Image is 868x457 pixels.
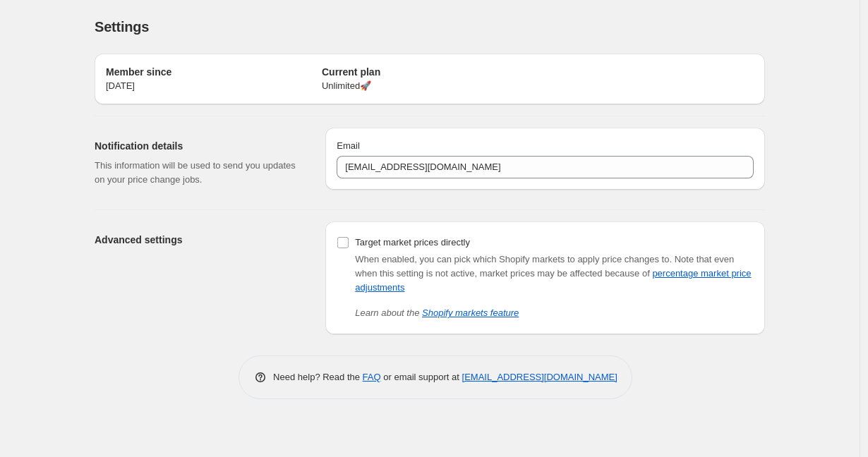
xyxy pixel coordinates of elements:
[355,254,751,293] span: Note that even when this setting is not active, market prices may be affected because of
[95,19,149,35] span: Settings
[95,139,303,153] h2: Notification details
[273,372,363,382] span: Need help? Read the
[355,307,519,318] i: Learn about the
[462,372,617,382] a: [EMAIL_ADDRESS][DOMAIN_NAME]
[355,237,470,248] span: Target market prices directly
[106,79,322,93] p: [DATE]
[422,307,519,318] a: Shopify markets feature
[95,233,303,247] h2: Advanced settings
[381,372,462,382] span: or email support at
[95,159,303,187] p: This information will be used to send you updates on your price change jobs.
[337,140,360,151] span: Email
[106,65,322,79] h2: Member since
[355,254,672,264] span: When enabled, you can pick which Shopify markets to apply price changes to.
[363,372,381,382] a: FAQ
[322,65,538,79] h2: Current plan
[322,79,538,93] p: Unlimited 🚀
